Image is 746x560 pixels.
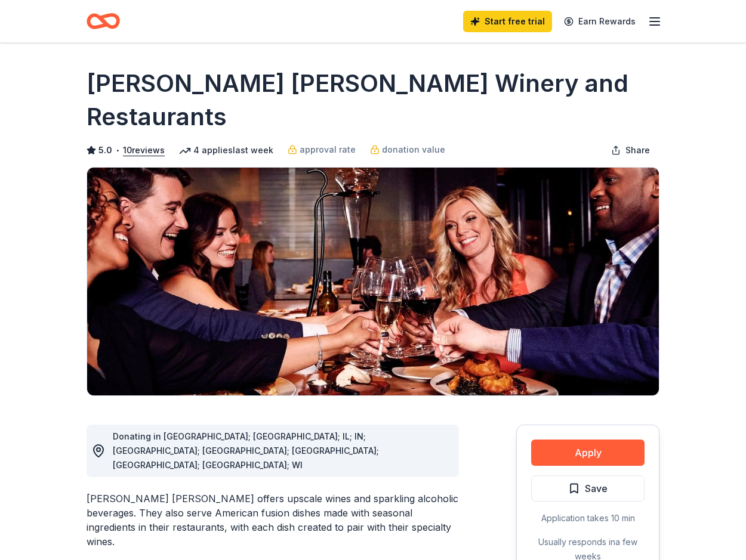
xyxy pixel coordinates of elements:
[116,146,120,155] span: •
[87,491,459,549] div: [PERSON_NAME] [PERSON_NAME] offers upscale wines and sparkling alcoholic beverages. They also ser...
[382,143,445,157] span: donation value
[113,431,379,470] span: Donating in [GEOGRAPHIC_DATA]; [GEOGRAPHIC_DATA]; IL; IN; [GEOGRAPHIC_DATA]; [GEOGRAPHIC_DATA]; [...
[531,440,645,466] button: Apply
[98,143,112,157] span: 5.0
[370,143,445,157] a: donation value
[87,67,659,134] h1: [PERSON_NAME] [PERSON_NAME] Winery and Restaurants
[179,143,273,157] div: 4 applies last week
[625,143,650,157] span: Share
[602,138,659,162] button: Share
[585,481,608,496] span: Save
[300,143,356,157] span: approval rate
[87,168,659,395] img: Image for Cooper's Hawk Winery and Restaurants
[87,7,120,35] a: Home
[123,143,165,157] button: 10reviews
[531,511,645,525] div: Application takes 10 min
[463,11,552,32] a: Start free trial
[288,143,356,157] a: approval rate
[531,475,645,502] button: Save
[557,11,643,32] a: Earn Rewards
